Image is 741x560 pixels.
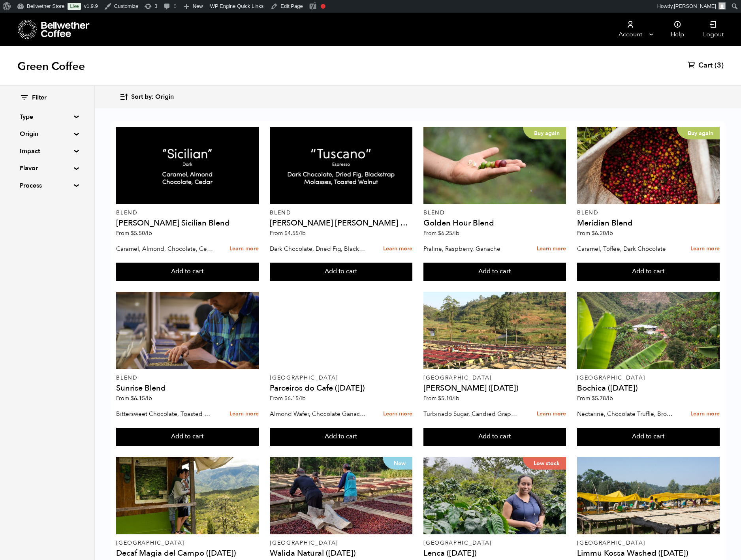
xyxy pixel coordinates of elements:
button: Add to cart [270,263,412,281]
h4: Lenca ([DATE]) [423,549,566,557]
bdi: 5.50 [131,229,152,237]
h4: [PERSON_NAME] [PERSON_NAME] Espresso [270,219,412,227]
summary: Type [20,112,74,122]
button: Sort by: Origin [119,88,174,106]
span: Sort by: Origin [131,93,174,101]
p: Buy again [677,127,720,139]
p: Low stock [523,457,566,470]
button: Add to cart [577,428,720,446]
span: /lb [452,395,459,402]
summary: Process [20,181,74,190]
button: Add to cart [116,263,259,281]
summary: Impact [20,147,74,156]
div: Focus keyphrase not set [321,4,325,9]
p: [GEOGRAPHIC_DATA] [423,540,566,546]
p: Buy again [523,127,566,139]
p: Dark Chocolate, Dried Fig, Blackstrap Molasses, Toasted Walnut [270,243,367,255]
a: Live [68,3,81,10]
a: Learn more [229,241,259,257]
p: Bittersweet Chocolate, Toasted Marshmallow, Candied Orange, Praline [116,408,213,420]
a: Low stock [423,457,566,534]
bdi: 6.25 [438,229,459,237]
p: Blend [270,210,412,216]
h4: Golden Hour Blend [423,219,566,227]
a: Learn more [537,241,566,257]
span: /lb [452,229,459,237]
span: Cart [698,61,713,70]
bdi: 6.15 [284,395,306,402]
p: [GEOGRAPHIC_DATA] [577,375,720,381]
p: Almond Wafer, Chocolate Ganache, Bing Cherry [270,408,367,420]
summary: Flavor [20,163,74,173]
a: Learn more [229,406,259,423]
p: Praline, Raspberry, Ganache [423,243,520,255]
a: Learn more [690,406,720,423]
h4: Meridian Blend [577,219,720,227]
span: From [116,229,152,237]
p: Turbinado Sugar, Candied Grapefruit, Spiced Plum [423,408,520,420]
button: Add to cart [423,428,566,446]
a: New [270,457,412,534]
span: $ [592,395,595,402]
span: $ [131,229,134,237]
span: /lb [145,229,152,237]
p: Nectarine, Chocolate Truffle, Brown Sugar [577,408,674,420]
span: $ [131,395,134,402]
span: (3) [715,61,724,70]
p: [GEOGRAPHIC_DATA] [116,540,259,546]
span: $ [284,229,288,237]
h4: [PERSON_NAME] Sicilian Blend [116,219,259,227]
a: Learn more [383,406,412,423]
p: Blend [423,210,566,216]
button: Add to cart [423,263,566,281]
span: /lb [606,395,613,402]
h4: Parceiros do Cafe ([DATE]) [270,384,412,392]
button: Add to cart [270,428,412,446]
a: Cart (3) [688,61,724,70]
a: Logout [694,13,733,46]
p: Blend [577,210,720,216]
a: Help [661,13,694,46]
span: From [270,229,306,237]
span: From [423,395,459,402]
span: /lb [299,395,306,402]
span: [PERSON_NAME] [674,3,716,9]
span: $ [438,229,441,237]
a: Learn more [383,241,412,257]
p: [GEOGRAPHIC_DATA] [423,375,566,381]
bdi: 5.78 [592,395,613,402]
span: $ [592,229,595,237]
p: New [383,457,412,470]
p: [GEOGRAPHIC_DATA] [577,540,720,546]
span: From [577,229,613,237]
span: /lb [606,229,613,237]
span: $ [438,395,441,402]
a: Account [606,13,654,46]
p: [GEOGRAPHIC_DATA] [270,375,412,381]
bdi: 6.15 [131,395,152,402]
span: $ [284,395,288,402]
span: From [270,395,306,402]
h4: Walida Natural ([DATE]) [270,549,412,557]
span: From [423,229,459,237]
h4: [PERSON_NAME] ([DATE]) [423,384,566,392]
bdi: 4.55 [284,229,306,237]
a: Buy again [423,127,566,204]
h4: Bochica ([DATE]) [577,384,720,392]
p: Caramel, Almond, Chocolate, Cedar [116,243,213,255]
a: Learn more [690,241,720,257]
p: [GEOGRAPHIC_DATA] [270,540,412,546]
bdi: 6.20 [592,229,613,237]
button: Add to cart [116,428,259,446]
h1: Green Coffee [17,59,85,73]
a: Buy again [577,127,720,204]
span: /lb [299,229,306,237]
h4: Limmu Kossa Washed ([DATE]) [577,549,720,557]
span: Filter [32,94,47,102]
p: Blend [116,210,259,216]
span: From [577,395,613,402]
summary: Origin [20,129,74,139]
h4: Sunrise Blend [116,384,259,392]
h4: Decaf Magia del Campo ([DATE]) [116,549,259,557]
span: /lb [145,395,152,402]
